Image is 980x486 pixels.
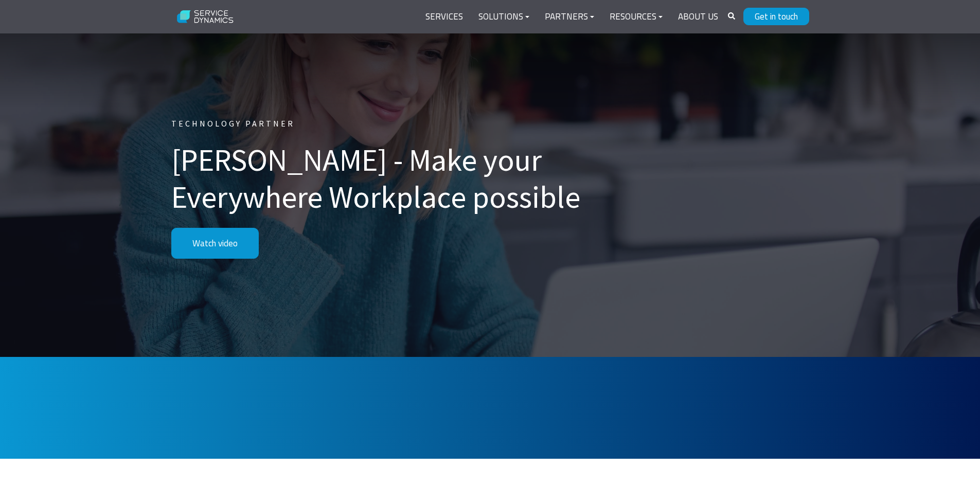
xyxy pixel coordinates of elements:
a: Partners [537,5,602,29]
div: Navigation Menu [418,5,726,29]
h6: TECHNOLOGY PARTNER [171,118,639,129]
h1: [PERSON_NAME] - Make your Everywhere Workplace possible [171,141,639,215]
a: Services [418,5,471,29]
a: Watch video [171,228,259,259]
a: Get in touch [743,8,809,25]
a: Resources [602,5,670,29]
a: About Us [670,5,726,29]
img: Service Dynamics Logo - White [171,4,240,30]
a: Solutions [471,5,537,29]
